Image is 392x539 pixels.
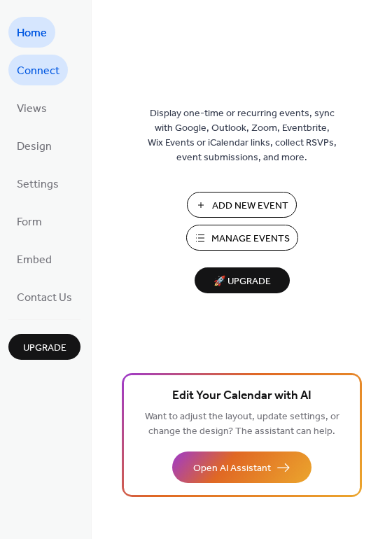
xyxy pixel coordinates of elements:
[172,451,311,483] button: Open AI Assistant
[211,232,290,246] span: Manage Events
[172,386,311,406] span: Edit Your Calendar with AI
[8,92,55,123] a: Views
[17,174,59,196] span: Settings
[8,334,80,360] button: Upgrade
[8,55,68,85] a: Connect
[8,168,67,199] a: Settings
[8,206,50,237] a: Form
[17,60,59,83] span: Connect
[203,272,281,291] span: 🚀 Upgrade
[8,17,55,48] a: Home
[212,199,288,213] span: Add New Event
[145,407,339,441] span: Want to adjust the layout, update settings, or change the design? The assistant can help.
[17,287,72,309] span: Contact Us
[148,106,337,165] span: Display one-time or recurring events, sync with Google, Outlook, Zoom, Eventbrite, Wix Events or ...
[17,249,52,272] span: Embed
[17,211,42,234] span: Form
[195,267,290,293] button: 🚀 Upgrade
[17,22,47,45] span: Home
[187,192,297,218] button: Add New Event
[8,130,60,161] a: Design
[186,225,298,251] button: Manage Events
[8,281,80,312] a: Contact Us
[8,244,60,274] a: Embed
[17,98,47,120] span: Views
[17,136,52,158] span: Design
[193,461,271,476] span: Open AI Assistant
[23,341,66,356] span: Upgrade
